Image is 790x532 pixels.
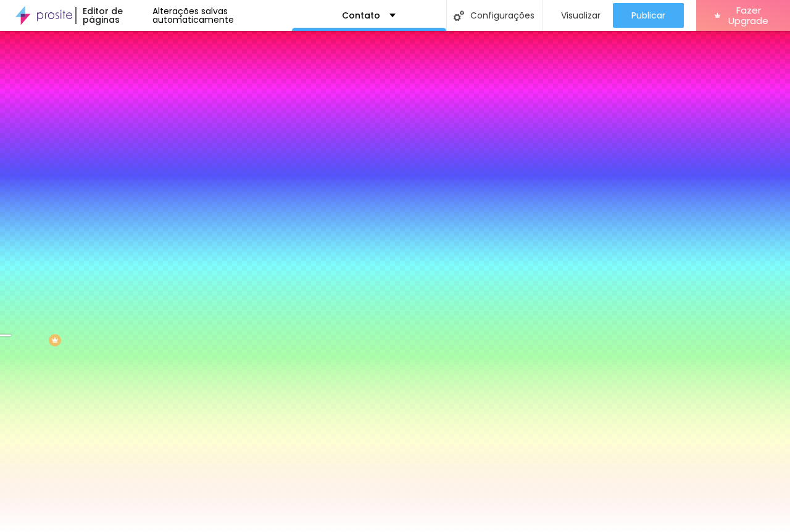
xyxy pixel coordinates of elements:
span: Fazer Upgrade [725,5,771,27]
div: Editor de páginas [75,7,152,24]
img: Icone [454,10,464,21]
div: Alterações salvas automaticamente [152,7,292,24]
p: Contato [342,11,380,20]
span: Visualizar [561,10,601,20]
button: Visualizar [543,3,613,28]
span: Publicar [631,10,665,20]
button: Publicar [613,3,684,28]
